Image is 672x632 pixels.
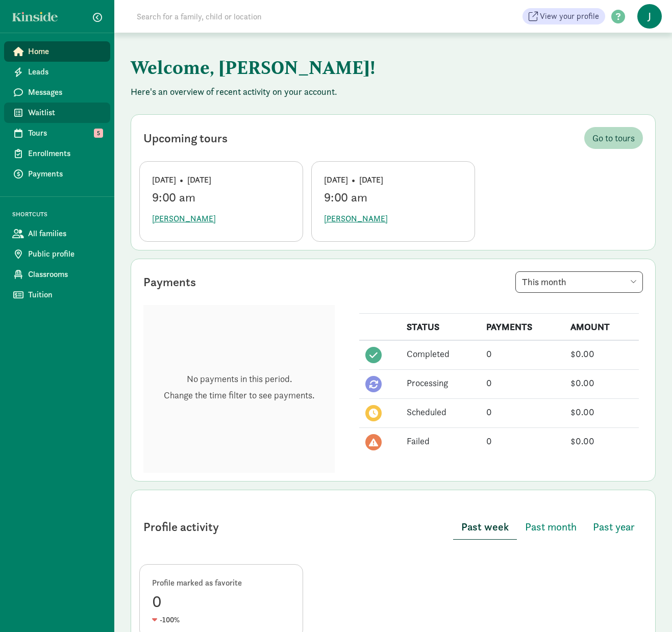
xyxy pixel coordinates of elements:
span: Enrollments [28,147,102,160]
a: View your profile [522,8,605,24]
span: [PERSON_NAME] [324,213,388,225]
span: Past month [525,519,577,535]
a: Enrollments [4,143,110,164]
span: J [637,4,662,29]
div: [DATE] • [DATE] [152,174,290,186]
p: Change the time filter to see payments. [164,389,314,401]
a: Home [4,41,110,62]
span: Past week [461,519,509,535]
button: Past week [453,515,517,540]
button: Past month [517,515,585,539]
span: Messages [28,86,102,98]
div: 0 [486,376,558,390]
div: [DATE] • [DATE] [324,174,462,186]
p: No payments in this period. [164,373,314,385]
div: Upcoming tours [143,129,228,147]
div: -100% [152,614,290,625]
iframe: Chat Widget [621,583,672,632]
a: Messages [4,82,110,103]
div: $0.00 [570,347,633,361]
a: All families [4,223,110,244]
div: Profile activity [143,518,219,536]
div: Processing [407,376,474,390]
a: Payments [4,164,110,184]
span: [PERSON_NAME] [152,213,216,225]
div: 9:00 am [152,190,290,205]
div: $0.00 [570,376,633,390]
a: Leads [4,62,110,82]
div: $0.00 [570,405,633,419]
p: Here's an overview of recent activity on your account. [131,86,656,98]
div: $0.00 [570,434,633,448]
div: Payments [143,273,196,291]
th: AMOUNT [564,314,639,341]
input: Search for a family, child or location [131,6,417,27]
div: 0 [152,589,290,614]
div: 0 [486,405,558,419]
a: Go to tours [584,127,643,149]
button: Past year [585,515,643,539]
div: 0 [486,347,558,361]
a: Classrooms [4,264,110,285]
span: View your profile [540,10,599,22]
a: Waitlist [4,103,110,123]
div: 0 [486,434,558,448]
span: Tuition [28,289,102,301]
span: 5 [94,129,103,138]
div: Completed [407,347,474,361]
span: Classrooms [28,268,102,281]
span: Waitlist [28,107,102,119]
div: Profile marked as favorite [152,577,290,589]
span: Leads [28,66,102,78]
th: STATUS [401,314,480,341]
a: Tuition [4,285,110,305]
h1: Welcome, [PERSON_NAME]! [131,49,636,86]
span: Public profile [28,248,102,260]
span: Past year [593,519,635,535]
span: All families [28,227,102,240]
span: Go to tours [592,131,635,145]
a: Public profile [4,244,110,264]
div: 9:00 am [324,190,462,205]
button: [PERSON_NAME] [324,209,388,229]
span: Tours [28,127,102,139]
div: Failed [407,434,474,448]
div: Scheduled [407,405,474,419]
span: Home [28,45,102,58]
span: Payments [28,168,102,180]
th: PAYMENTS [480,314,564,341]
button: [PERSON_NAME] [152,209,216,229]
a: Tours 5 [4,123,110,143]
